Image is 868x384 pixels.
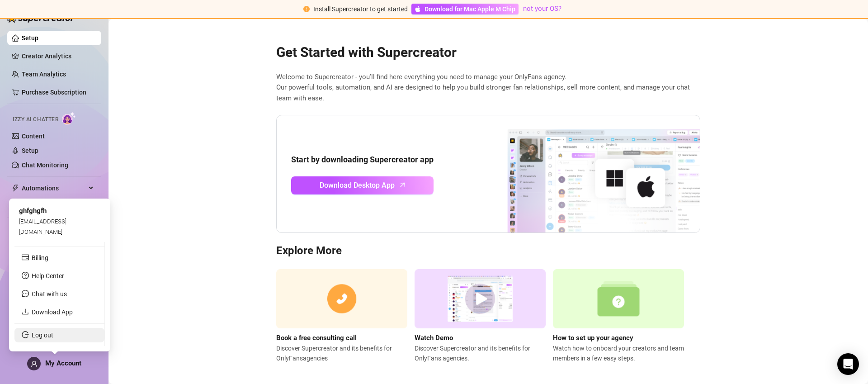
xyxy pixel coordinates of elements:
span: exclamation-circle [303,6,310,12]
span: message [22,290,29,297]
div: Open Intercom Messenger [837,353,859,375]
span: Install Supercreator to get started [313,5,408,13]
a: not your OS? [523,5,561,13]
a: Download Desktop Apparrow-up [291,176,434,194]
a: Billing [32,254,48,261]
span: thunderbolt [12,185,19,192]
strong: Book a free consulting call [276,334,357,342]
span: Download for Mac Apple M Chip [425,4,515,14]
span: My Account [45,359,81,367]
span: Welcome to Supercreator - you’ll find here everything you need to manage your OnlyFans agency. Ou... [276,72,700,104]
span: ghfghgfh [19,207,47,215]
a: Setup [22,34,38,42]
a: Watch DemoDiscover Supercreator and its benefits for OnlyFans agencies. [415,269,546,363]
strong: How to set up your agency [553,334,633,342]
img: consulting call [276,269,407,328]
span: Download Desktop App [320,180,395,191]
a: Setup [22,147,38,154]
a: Purchase Subscription [22,89,86,96]
li: Log out [14,328,104,342]
span: Watch how to onboard your creators and team members in a few easy steps. [553,343,684,363]
a: How to set up your agencyWatch how to onboard your creators and team members in a few easy steps. [553,269,684,363]
a: Team Analytics [22,71,66,78]
strong: Watch Demo [415,334,453,342]
span: Discover Supercreator and its benefits for OnlyFans agencies. [415,343,546,363]
span: Automations [22,181,86,195]
span: Chat with us [32,290,67,298]
strong: Start by downloading Supercreator app [291,155,434,164]
span: Izzy AI Chatter [13,115,58,124]
a: Chat Monitoring [22,161,68,169]
span: apple [415,6,421,12]
span: Discover Supercreator and its benefits for OnlyFans agencies [276,343,407,363]
a: Help Center [32,272,64,280]
a: Content [22,133,45,140]
img: AI Chatter [62,112,76,125]
a: Download App [32,308,73,316]
img: setup agency guide [553,269,684,328]
a: Download for Mac Apple M Chip [411,4,519,14]
img: supercreator demo [415,269,546,328]
a: Book a free consulting callDiscover Supercreator and its benefits for OnlyFansagencies [276,269,407,363]
h2: Get Started with Supercreator [276,44,700,61]
img: download app [474,115,700,233]
span: arrow-up [397,180,408,190]
li: Billing [14,251,104,265]
span: user [31,360,38,367]
a: Log out [32,332,53,339]
a: Creator Analytics [22,49,94,63]
span: [EMAIL_ADDRESS][DOMAIN_NAME] [19,218,66,235]
h3: Explore More [276,244,700,258]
